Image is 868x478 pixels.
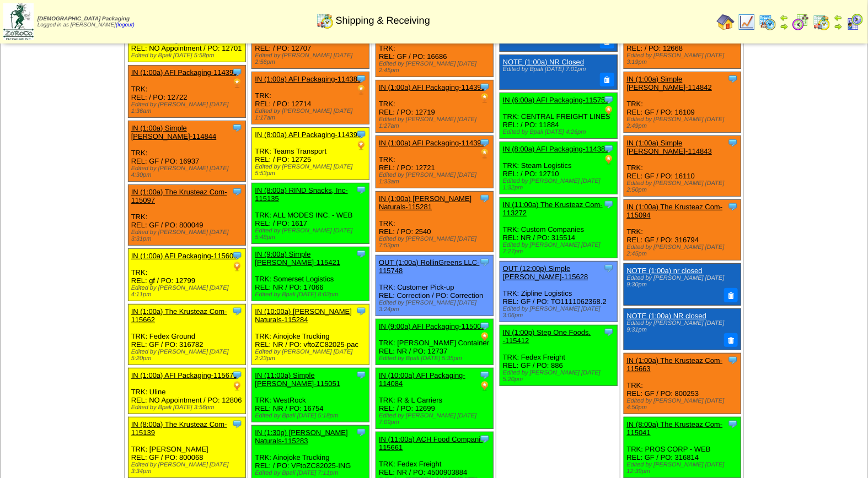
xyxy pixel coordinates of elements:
div: TRK: Somerset Logistics REL: NR / PO: 17066 [252,247,369,301]
a: (logout) [116,22,135,28]
img: PO [356,140,367,151]
img: Tooltip [727,73,738,84]
div: TRK: Custom Companies REL: NR / PO: 315514 [500,198,617,258]
div: TRK: REL: GF / PO: 316794 [624,200,741,260]
a: IN (1:00a) [PERSON_NAME] Naturals-115281 [379,194,471,211]
img: Tooltip [232,306,243,317]
a: IN (9:00a) Simple [PERSON_NAME]-115421 [255,250,340,267]
div: TRK: WestRock REL: NR / PO: 16754 [252,368,369,422]
div: Edited by [PERSON_NAME] [DATE] 7:27pm [503,242,617,255]
img: Tooltip [479,257,490,268]
div: Edited by [PERSON_NAME] [DATE] 2:49pm [627,116,741,129]
a: IN (1:00a) AFI Packaging-114392 [379,139,485,147]
a: IN (10:00a) AFI Packaging-114084 [379,371,465,388]
a: IN (10:00a) [PERSON_NAME] Naturals-115284 [255,307,352,324]
span: Shipping & Receiving [336,15,430,26]
div: Edited by [PERSON_NAME] [DATE] 1:36am [131,101,245,115]
div: Edited by Bpali [DATE] 3:56pm [131,404,245,411]
a: IN (11:00a) ACH Food Compani-115661 [379,435,483,452]
div: Edited by Bpali [DATE] 5:35pm [379,355,493,362]
div: Edited by Bpali [DATE] 4:26pm [503,129,617,135]
img: Tooltip [232,370,243,381]
a: IN (1:00a) Simple [PERSON_NAME]-114844 [131,124,217,140]
img: Tooltip [727,201,738,212]
div: Edited by [PERSON_NAME] [DATE] 4:11pm [131,285,245,298]
a: IN (1:00a) AFI Packaging-114390 [379,83,485,91]
img: Tooltip [356,184,367,195]
div: TRK: REL: / PO: 12721 [376,136,494,188]
div: Edited by [PERSON_NAME] [DATE] 4:50pm [627,398,741,411]
img: zoroco-logo-small.webp [3,3,34,40]
div: Edited by [PERSON_NAME] [DATE] 1:27am [379,116,493,129]
div: Edited by [PERSON_NAME] [DATE] 3:31pm [131,229,245,242]
a: IN (1:00a) The Krusteaz Com-115662 [131,307,227,324]
div: Edited by [PERSON_NAME] [DATE] 9:30pm [627,275,737,288]
img: PO [232,261,243,272]
div: Edited by [PERSON_NAME] [DATE] 3:06pm [503,306,617,319]
img: Tooltip [356,248,367,259]
img: arrowright.gif [834,22,843,31]
div: TRK: PROS CORP - WEB REL: GF / PO: 316814 [624,417,741,478]
a: IN (8:00a) AFI Packaging-114381 [503,145,609,153]
div: Edited by [PERSON_NAME] [DATE] 5:20pm [503,370,617,383]
img: Tooltip [727,355,738,366]
img: Tooltip [479,137,490,148]
div: Edited by [PERSON_NAME] [DATE] 1:17am [255,108,369,121]
div: Edited by [PERSON_NAME] [DATE] 2:45pm [627,244,741,257]
img: Tooltip [232,419,243,430]
div: TRK: Steam Logistics REL: / PO: 12710 [500,142,617,194]
div: Edited by [PERSON_NAME] [DATE] 2:45pm [379,61,493,74]
div: Edited by Bpali [DATE] 5:58pm [131,52,245,59]
a: NOTE (1:00a) NR closed [627,312,707,320]
a: IN (1:00a) AFI Packaging-115609 [131,252,238,260]
a: IN (8:00a) The Krusteaz Com-115139 [131,420,227,437]
img: Tooltip [232,250,243,261]
div: Edited by [PERSON_NAME] [DATE] 1:33am [379,172,493,185]
img: Tooltip [479,321,490,332]
div: TRK: Uline REL: NO Appointment / PO: 12806 [128,368,245,414]
div: Edited by [PERSON_NAME] [DATE] 3:34pm [131,461,245,475]
img: Tooltip [479,193,490,204]
div: Edited by [PERSON_NAME] [DATE] 9:31pm [627,320,737,333]
a: IN (1:00p) Step One Foods, -115412 [503,328,591,345]
img: calendarcustomer.gif [846,13,864,31]
div: Edited by [PERSON_NAME] [DATE] 2:56pm [255,52,369,66]
img: arrowleft.gif [780,13,789,22]
a: NOTE (1:00a) nr closed [627,267,703,275]
img: Tooltip [356,370,367,381]
img: Tooltip [356,129,367,140]
div: Edited by [PERSON_NAME] [DATE] 5:20pm [131,349,245,362]
div: TRK: REL: gf / PO: 12799 [128,249,245,301]
div: TRK: REL: GF / PO: 800253 [624,354,741,414]
div: TRK: Teams Transport REL: / PO: 12725 [252,128,369,180]
a: IN (8:00a) The Krusteaz Com-115041 [627,420,723,437]
img: Tooltip [232,67,243,78]
a: OUT (1:00a) RollinGreens LLC-115748 [379,258,480,275]
div: Edited by [PERSON_NAME] [DATE] 2:23pm [255,349,369,362]
div: TRK: REL: / PO: 2540 [376,192,494,252]
img: Tooltip [232,186,243,197]
img: Tooltip [479,370,490,381]
div: TRK: REL: GF / PO: 800049 [128,185,245,246]
img: PO [479,148,490,159]
img: calendarinout.gif [813,13,831,31]
img: arrowleft.gif [834,13,843,22]
div: Edited by [PERSON_NAME] [DATE] 1:32pm [503,178,617,191]
a: IN (1:00a) The Krusteaz Com-115663 [627,356,723,373]
div: Edited by [PERSON_NAME] [DATE] 2:50pm [627,180,741,193]
a: IN (1:00a) The Krusteaz Com-115097 [131,188,227,204]
a: IN (1:00a) Simple [PERSON_NAME]-114842 [627,75,712,91]
img: calendarprod.gif [759,13,776,31]
a: IN (1:00a) The Krusteaz Com-115094 [627,203,723,219]
img: calendarblend.gif [792,13,810,31]
div: TRK: [PERSON_NAME] Container REL: NR / PO: 12737 [376,319,494,365]
a: IN (9:00a) AFI Packaging-115007 [379,322,485,330]
button: Delete Note [724,333,738,347]
div: Edited by Bpali [DATE] 7:01pm [503,66,613,73]
a: IN (11:00a) The Krusteaz Com-113272 [503,200,603,217]
div: TRK: Fedex Freight REL: GF / PO: 886 [500,325,617,386]
div: TRK: Ainojoke Trucking REL: NR / PO: vftoZC82025-pac [252,305,369,365]
div: TRK: Zipline Logistics REL: GF / PO: TO1111062368.2 [500,262,617,322]
div: TRK: REL: GF / PO: 16110 [624,136,741,197]
img: line_graph.gif [738,13,756,31]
